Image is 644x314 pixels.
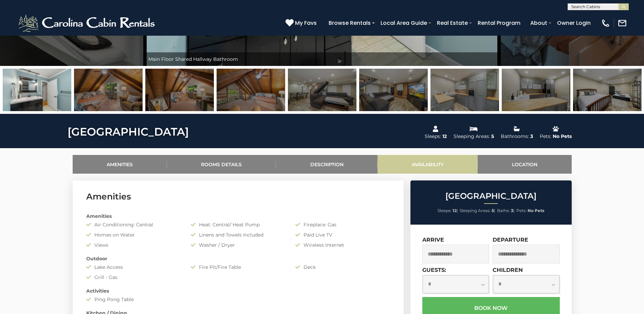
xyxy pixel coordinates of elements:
[3,69,71,111] img: 169036667
[453,208,457,213] strong: 12
[81,255,395,262] div: Outdoor
[167,155,276,174] a: Rooms Details
[377,17,430,29] a: Local Area Guide
[81,213,395,220] div: Amenities
[81,221,186,228] div: Air Conditioning: Central
[528,208,544,213] strong: No Pets
[325,17,374,29] a: Browse Rentals
[511,208,513,213] strong: 3
[497,208,510,213] span: Baths:
[290,231,395,238] div: Paid Live TV
[217,69,285,111] img: 169036670
[290,242,395,248] div: Wireless Internet
[516,208,527,213] span: Pets:
[618,18,627,28] img: mail-regular-white.png
[478,155,571,174] a: Location
[73,155,167,174] a: Amenities
[527,17,551,29] a: About
[493,267,523,273] label: Children
[474,17,524,29] a: Rental Program
[493,237,528,243] label: Departure
[186,242,290,248] div: Washer / Dryer
[502,69,570,111] img: 169036638
[276,155,378,174] a: Description
[497,206,515,215] li: |
[81,264,186,271] div: Lake Access
[378,155,478,174] a: Availability
[359,69,428,111] img: 169036635
[17,13,158,33] img: White-1-2.png
[74,69,143,111] img: 169036668
[295,19,317,27] span: My Favs
[86,191,390,203] h3: Amenities
[290,221,395,228] div: Fireplace: Gas
[81,231,186,238] div: Homes on Water
[412,192,570,200] h2: [GEOGRAPHIC_DATA]
[554,17,594,29] a: Owner Login
[422,267,446,273] label: Guests:
[186,264,290,271] div: Fire Pit/Fire Table
[290,264,395,271] div: Deck
[81,242,186,248] div: Views
[434,17,471,29] a: Real Estate
[145,52,499,66] div: Main Floor Shared Hallway Bathroom
[460,208,491,213] span: Sleeping Areas:
[438,206,458,215] li: |
[186,221,290,228] div: Heat: Central/ Heat Pump
[438,208,452,213] span: Sleeps:
[186,231,290,238] div: Linens and Towels Included
[422,237,444,243] label: Arrive
[145,69,214,111] img: 169036669
[573,69,642,111] img: 169036631
[601,18,610,28] img: phone-regular-white.png
[81,296,186,303] div: Ping Pong Table
[460,206,495,215] li: |
[288,69,356,111] img: 169036634
[81,274,186,281] div: Grill - Gas
[81,287,395,294] div: Activities
[492,208,494,213] strong: 5
[430,69,499,111] img: 169036637
[286,19,318,28] a: My Favs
